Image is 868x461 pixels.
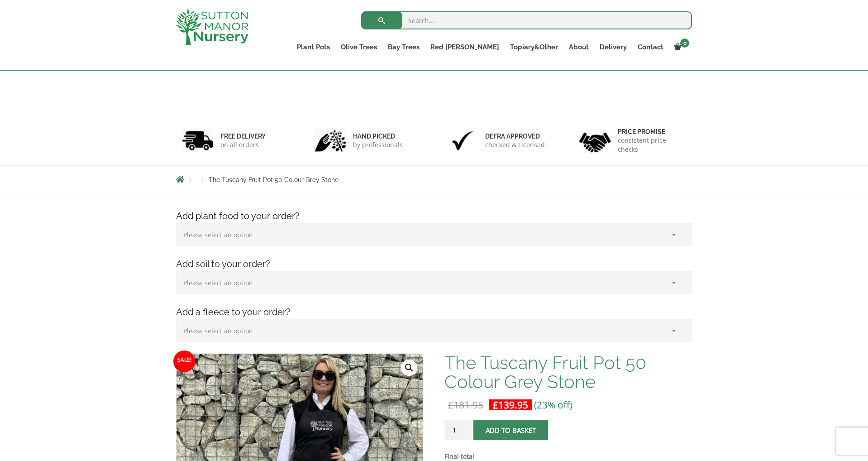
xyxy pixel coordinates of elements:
[291,41,335,53] a: Plant Pots
[209,176,339,183] span: The Tuscany Fruit Pot 50 Colour Grey Stone
[448,399,453,411] span: £
[534,399,572,411] span: (23% off)
[594,41,632,53] a: Delivery
[382,41,425,53] a: Bay Trees
[176,176,692,183] nav: Breadcrumbs
[448,399,483,411] bdi: 181.95
[220,132,266,140] h6: FREE DELIVERY
[579,127,611,154] img: 4.jpg
[493,399,498,411] span: £
[632,41,669,53] a: Contact
[680,38,689,48] span: 0
[315,129,346,152] img: 2.jpg
[493,399,528,411] bdi: 139.95
[220,140,266,149] p: on all orders
[335,41,382,53] a: Olive Trees
[353,140,403,149] p: by professionals
[473,420,548,440] button: Add to basket
[169,209,699,223] h4: Add plant food to your order?
[444,420,472,440] input: Product quantity
[361,11,692,29] input: Search...
[444,353,692,391] h1: The Tuscany Fruit Pot 50 Colour Grey Stone
[182,129,214,152] img: 1.jpg
[618,128,687,136] h6: Price promise
[169,305,699,319] h4: Add a fleece to your order?
[669,41,692,53] a: 0
[505,41,563,53] a: Topiary&Other
[169,257,699,271] h4: Add soil to your order?
[353,132,403,140] h6: hand picked
[618,136,687,154] p: consistent price checks
[563,41,594,53] a: About
[173,351,195,372] span: Sale!
[401,360,417,376] a: View full-screen image gallery
[176,9,248,45] img: logo
[425,41,505,53] a: Red [PERSON_NAME]
[485,132,545,140] h6: Defra approved
[485,140,545,149] p: checked & Licensed
[447,129,478,152] img: 3.jpg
